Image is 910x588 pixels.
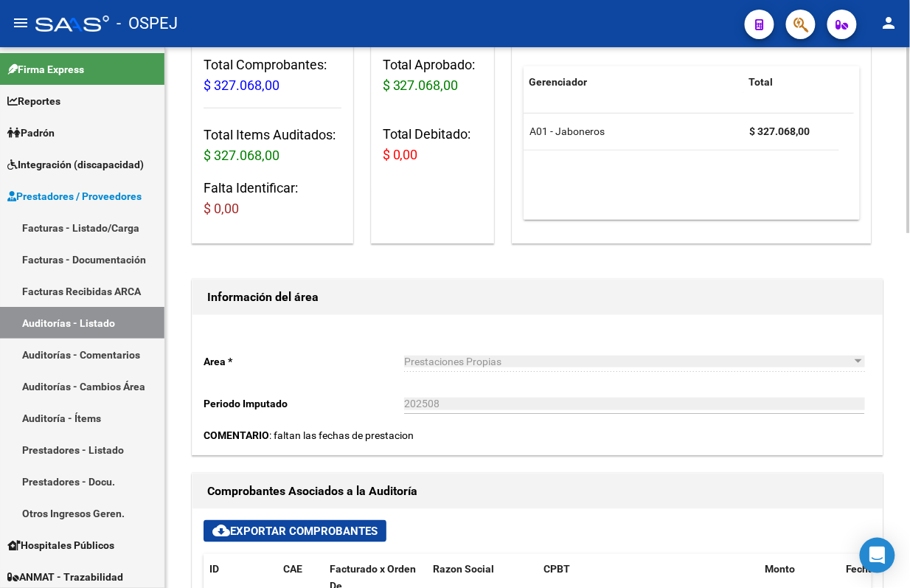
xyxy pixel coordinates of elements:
mat-icon: person [881,14,898,32]
span: $ 327.068,00 [204,148,279,163]
p: Periodo Imputado [204,395,404,412]
span: ANMAT - Trazabilidad [7,569,123,585]
strong: COMENTARIO [204,429,269,441]
span: CAE [283,564,302,575]
h3: Total Aprobado: [383,55,483,96]
span: Integración (discapacidad) [7,156,144,173]
span: A01 - Jaboneros [529,125,605,137]
span: CPBT [543,564,570,575]
h3: Total Debitado: [383,124,483,165]
span: Reportes [7,93,60,109]
span: Total [749,76,774,88]
span: Gerenciador [529,76,588,88]
span: Exportar Comprobantes [212,525,378,538]
span: : faltan las fechas de prestacion [204,429,414,441]
button: Exportar Comprobantes [204,520,386,542]
h3: Total Comprobantes: [204,55,341,96]
datatable-header-cell: Gerenciador [524,66,743,98]
span: - OSPEJ [117,7,178,40]
mat-icon: cloud_download [212,522,230,539]
h3: Total Items Auditados: [204,125,341,166]
h1: Información del área [207,286,868,309]
span: Prestadores / Proveedores [7,188,142,204]
h1: Comprobantes Asociados a la Auditoría [207,480,868,503]
span: Razon Social [433,564,494,575]
h3: Falta Identificar: [204,178,341,219]
strong: $ 327.068,00 [749,125,810,137]
span: Fecha Cpbt [846,564,899,575]
span: Prestaciones Propias [404,356,501,367]
span: Monto [765,564,795,575]
span: $ 327.068,00 [383,77,459,93]
mat-icon: menu [12,14,29,32]
span: Firma Express [7,61,84,77]
span: ID [209,564,219,575]
datatable-header-cell: Total [743,66,839,98]
span: $ 0,00 [383,147,418,162]
div: Open Intercom Messenger [860,538,895,573]
p: Area * [204,353,404,370]
span: Hospitales Públicos [7,537,114,553]
span: $ 0,00 [204,201,239,216]
span: $ 327.068,00 [204,77,279,93]
span: Padrón [7,125,55,141]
